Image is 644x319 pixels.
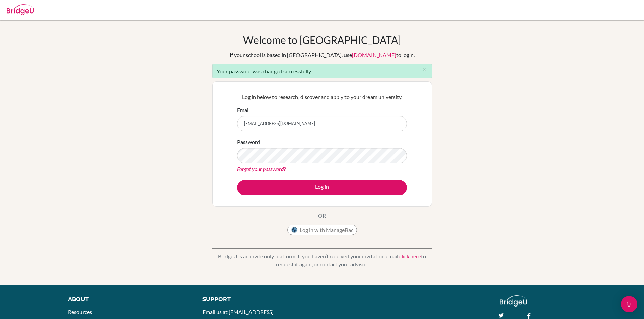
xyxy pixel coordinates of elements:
[352,52,396,58] a: [DOMAIN_NAME]
[422,67,427,72] i: close
[399,253,421,259] a: click here
[243,34,401,46] h1: Welcome to [GEOGRAPHIC_DATA]
[237,138,260,146] label: Password
[500,295,527,307] img: logo_white@2x-f4f0deed5e89b7ecb1c2cc34c3e3d731f90f0f143d5ea2071677605dd97b5244.png
[287,225,357,235] button: Log in with ManageBac
[230,51,415,59] div: If your school is based in [GEOGRAPHIC_DATA], use to login.
[237,106,250,114] label: Email
[7,4,34,15] img: Bridge-U
[418,64,432,75] button: Close
[237,93,407,101] p: Log in below to research, discover and apply to your dream university.
[68,295,187,303] div: About
[68,309,92,315] a: Resources
[237,166,286,172] a: Forgot your password?
[621,296,637,312] div: Open Intercom Messenger
[202,295,314,303] div: Support
[237,180,407,195] button: Log in
[318,212,326,220] p: OR
[212,64,432,78] div: Your password was changed successfully.
[212,252,432,268] p: BridgeU is an invite only platform. If you haven’t received your invitation email, to request it ...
